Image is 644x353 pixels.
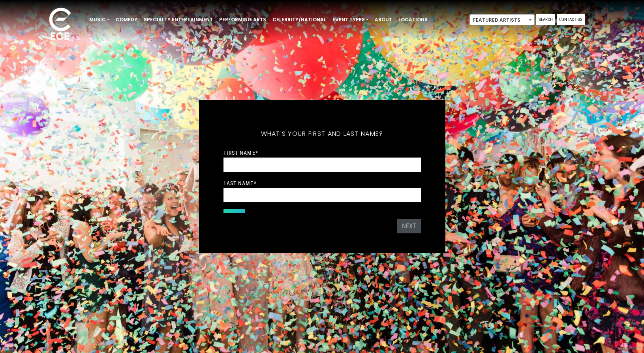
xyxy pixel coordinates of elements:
[223,180,257,187] label: Last Name
[329,13,372,26] a: Event Types
[141,13,216,26] a: Specialty Entertainment
[469,14,535,25] span: Featured Artists
[557,14,585,25] a: Contact Us
[536,14,555,25] a: Search
[269,13,329,26] a: Celebrity/National
[113,13,141,26] a: Comedy
[395,13,431,26] a: Locations
[470,15,534,26] span: Featured Artists
[372,13,395,26] a: About
[223,149,258,156] label: First Name
[40,6,80,44] img: ece_new_logo_whitev2-1.png
[216,13,269,26] a: Performing Arts
[86,13,113,26] a: Music
[223,120,421,148] h5: What's your first and last name?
